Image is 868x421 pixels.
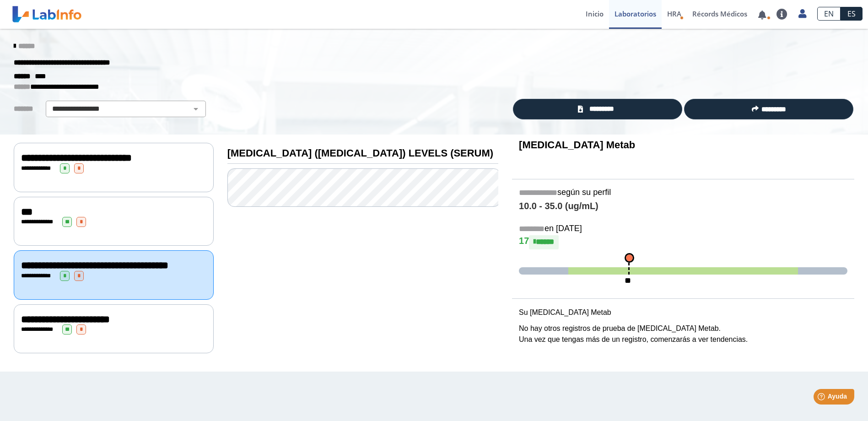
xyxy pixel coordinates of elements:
[841,7,863,21] a: ES
[519,235,847,249] h4: 17
[787,385,858,411] iframe: Help widget launcher
[227,147,493,159] b: [MEDICAL_DATA] ([MEDICAL_DATA]) LEVELS (SERUM)
[667,9,681,18] span: HRA
[519,188,847,198] h5: según su perfil
[519,201,847,212] h4: 10.0 - 35.0 (ug/mL)
[817,7,841,21] a: EN
[519,307,847,318] p: Su [MEDICAL_DATA] Metab
[519,139,635,151] b: [MEDICAL_DATA] Metab
[519,224,847,234] h5: en [DATE]
[519,323,847,345] p: No hay otros registros de prueba de [MEDICAL_DATA] Metab. Una vez que tengas más de un registro, ...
